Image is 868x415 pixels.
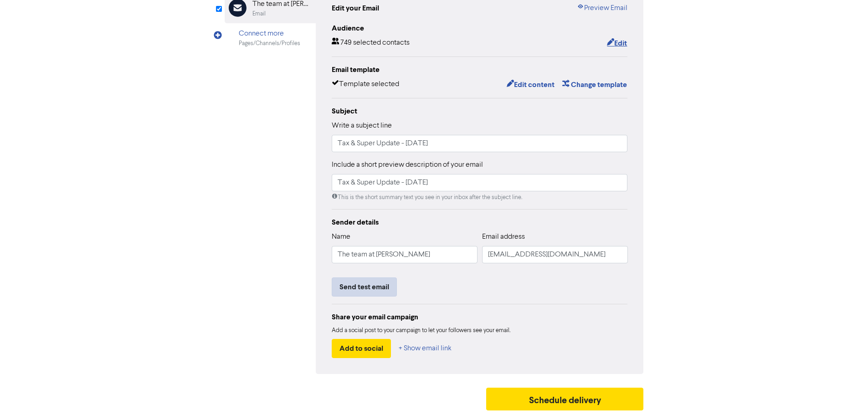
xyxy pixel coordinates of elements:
div: Subject [332,106,628,117]
button: + Show email link [398,339,452,358]
div: Email template [332,64,628,75]
button: Send test email [332,277,397,297]
div: Connect morePages/Channels/Profiles [225,23,316,53]
button: Add to social [332,339,391,358]
label: Email address [482,231,525,242]
label: Write a subject line [332,120,392,131]
button: Edit [606,37,627,49]
button: Schedule delivery [486,388,644,410]
div: This is the short summary text you see in your inbox after the subject line. [332,193,628,202]
button: Edit content [506,79,555,91]
div: 749 selected contacts [332,37,410,49]
div: Edit your Email [332,3,379,14]
div: Add a social post to your campaign to let your followers see your email. [332,326,628,335]
button: Change template [562,79,627,91]
div: Share your email campaign [332,312,628,323]
label: Include a short preview description of your email [332,159,483,170]
div: Template selected [332,79,399,91]
a: Preview Email [577,3,627,14]
label: Name [332,231,350,242]
div: Audience [332,23,628,34]
div: Sender details [332,217,628,228]
iframe: Chat Widget [822,371,868,415]
div: Connect more [239,28,300,39]
div: Pages/Channels/Profiles [239,39,300,48]
div: Email [252,10,266,18]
